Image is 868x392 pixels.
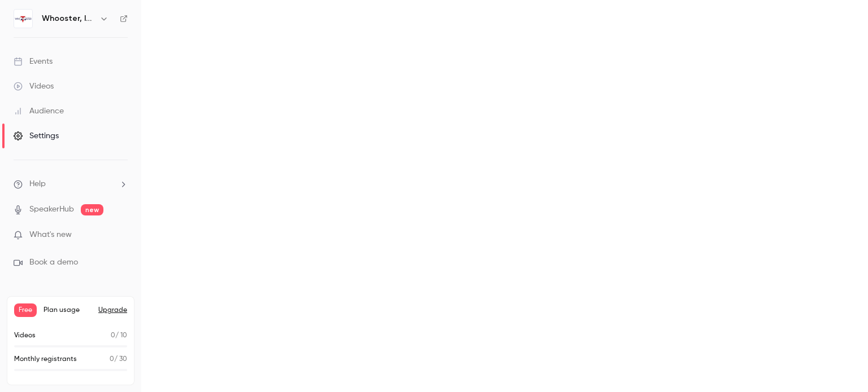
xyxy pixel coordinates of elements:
[42,13,95,24] h6: Whooster, Inc.
[111,332,115,339] span: 0
[98,306,127,315] button: Upgrade
[110,356,114,363] span: 0
[14,178,128,190] li: help-dropdown-opener
[29,178,46,190] span: Help
[111,331,127,341] p: / 10
[14,10,32,28] img: Whooster, Inc.
[110,354,127,364] p: / 30
[14,303,37,317] span: Free
[14,56,53,67] div: Events
[44,306,92,315] span: Plan usage
[81,204,103,215] span: new
[14,130,59,142] div: Settings
[29,204,74,215] a: SpeakerHub
[14,354,77,364] p: Monthly registrants
[29,257,78,268] span: Book a demo
[29,229,72,241] span: What's new
[14,81,54,92] div: Videos
[14,105,64,117] div: Audience
[14,331,36,341] p: Videos
[114,230,128,240] iframe: Noticeable Trigger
